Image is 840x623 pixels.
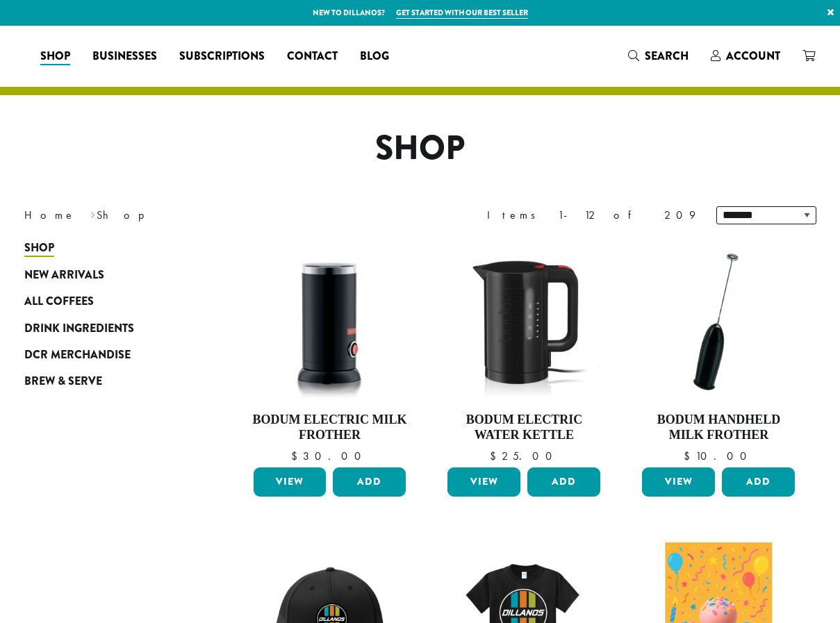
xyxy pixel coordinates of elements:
a: Bodum Electric Water Kettle $25.00 [444,242,604,462]
span: Account [726,48,780,64]
button: Add [722,467,795,497]
span: $ [684,449,695,463]
a: All Coffees [24,288,191,315]
div: Items 1-12 of 209 [487,207,695,224]
bdi: 10.00 [684,449,753,463]
button: Add [527,467,600,497]
h4: Bodum Handheld Milk Frother [639,413,798,442]
span: DCR Merchandise [24,347,131,364]
span: All Coffees [24,293,94,310]
bdi: 30.00 [291,449,368,463]
span: Shop [40,48,70,65]
a: Bodum Electric Milk Frother $30.00 [250,242,410,462]
a: View [642,467,715,497]
a: Home [24,208,76,222]
a: Search [617,44,700,67]
nav: Breadcrumb [24,207,400,224]
span: Shop [24,240,54,257]
span: Subscriptions [179,48,265,65]
img: DP3955.01.png [444,242,604,401]
span: › [90,202,95,224]
a: New Arrivals [24,262,191,288]
a: Bodum Handheld Milk Frother $10.00 [639,242,798,462]
span: Contact [287,48,338,65]
a: Shop [24,235,191,261]
span: Drink Ingredients [24,320,134,338]
a: View [447,467,520,497]
a: Get started with our best seller [396,7,528,19]
span: Blog [360,48,389,65]
h1: Shop [14,128,827,169]
img: DP3954.01-002.png [249,242,409,401]
span: Businesses [92,48,157,65]
span: $ [490,449,502,463]
button: Add [333,467,406,497]
img: DP3927.01-002.png [639,242,798,401]
span: New Arrivals [24,267,104,284]
a: Drink Ingredients [24,315,191,341]
h4: Bodum Electric Milk Frother [250,413,410,442]
bdi: 25.00 [490,449,559,463]
h4: Bodum Electric Water Kettle [444,413,604,442]
a: View [254,467,327,497]
a: Brew & Serve [24,368,191,394]
span: Search [645,48,689,64]
span: $ [291,449,303,463]
a: DCR Merchandise [24,342,191,368]
span: Brew & Serve [24,373,102,390]
a: Shop [29,45,81,67]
